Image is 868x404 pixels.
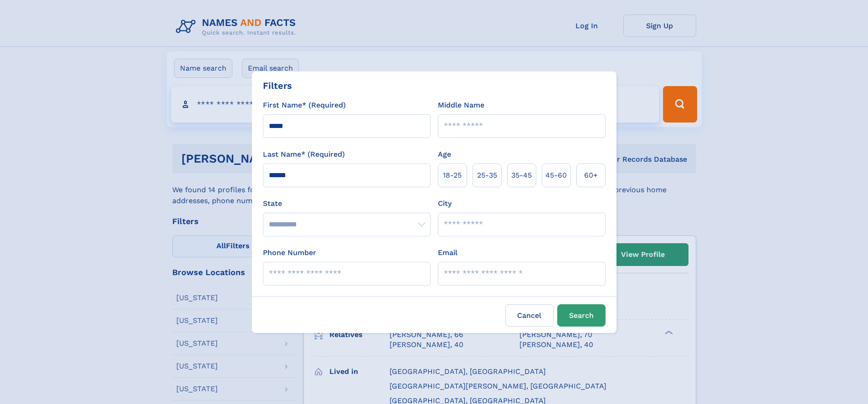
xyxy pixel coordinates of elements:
label: Cancel [505,304,554,327]
label: Middle Name [438,100,484,111]
div: Filters [263,79,292,92]
label: First Name* (Required) [263,100,346,111]
span: 45‑60 [545,170,567,181]
span: 18‑25 [443,170,462,181]
span: 35‑45 [511,170,532,181]
label: City [438,198,452,209]
span: 25‑35 [477,170,497,181]
label: State [263,198,431,209]
label: Age [438,149,451,160]
span: 60+ [584,170,598,181]
button: Search [557,304,606,327]
label: Last Name* (Required) [263,149,345,160]
label: Email [438,247,457,258]
label: Phone Number [263,247,316,258]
